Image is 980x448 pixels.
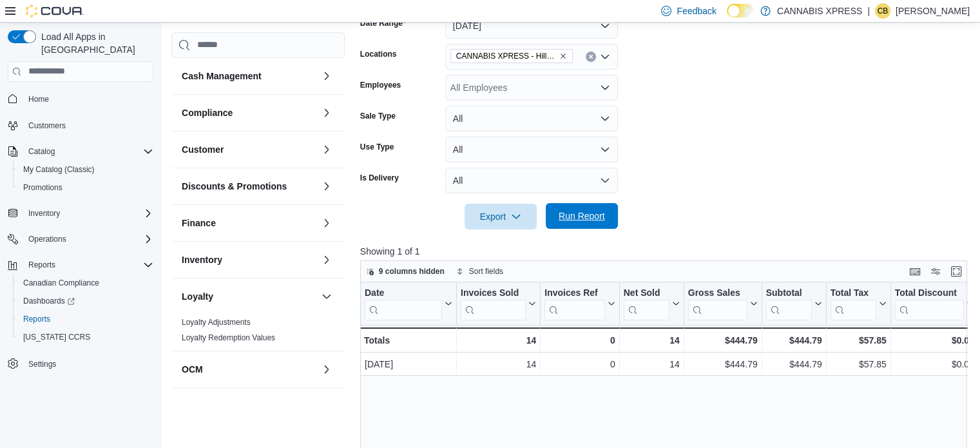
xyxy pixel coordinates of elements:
[3,354,159,373] button: Settings
[875,3,890,19] div: Christine Baker
[182,143,224,156] h3: Customer
[687,287,747,299] div: Gross Sales
[18,180,68,195] a: Promotions
[28,260,55,270] span: Reports
[23,144,153,159] span: Catalog
[8,84,153,407] nav: Complex example
[3,230,159,248] button: Operations
[182,290,316,303] button: Loyalty
[687,287,757,320] button: Gross Sales
[18,329,95,345] a: [US_STATE] CCRS
[360,245,974,258] p: Showing 1 of 1
[23,206,153,221] span: Inventory
[894,287,963,320] div: Total Discount
[28,146,55,157] span: Catalog
[28,94,49,104] span: Home
[3,256,159,274] button: Reports
[182,217,216,229] h3: Finance
[23,231,153,247] span: Operations
[445,137,618,162] button: All
[765,333,821,348] div: $444.79
[544,287,615,320] button: Invoices Ref
[182,290,213,303] h3: Loyalty
[182,143,316,156] button: Customer
[894,356,974,372] div: $0.00
[23,144,60,159] button: Catalog
[896,3,970,19] p: [PERSON_NAME]
[23,118,71,133] a: Customers
[319,105,334,121] button: Compliance
[765,287,811,299] div: Subtotal
[559,52,567,60] button: Remove CANNABIS XPRESS - Hillsdale (Penetanguishene Road) from selection in this group
[623,287,679,320] button: Net Sold
[13,292,159,310] a: Dashboards
[18,293,153,309] span: Dashboards
[445,13,618,39] button: [DATE]
[472,204,529,229] span: Export
[948,264,964,279] button: Enter fullscreen
[18,293,80,309] a: Dashboards
[360,49,397,59] label: Locations
[23,355,153,371] span: Settings
[765,287,811,320] div: Subtotal
[687,287,747,320] div: Gross Sales
[928,264,943,279] button: Display options
[623,287,669,299] div: Net Sold
[13,328,159,346] button: [US_STATE] CCRS
[450,49,573,63] span: CANNABIS XPRESS - Hillsdale (Penetanguishene Road)
[3,116,159,135] button: Customers
[36,30,153,56] span: Load All Apps in [GEOGRAPHIC_DATA]
[319,289,334,304] button: Loyalty
[182,317,251,327] span: Loyalty Adjustments
[364,333,452,348] div: Totals
[830,356,886,372] div: $57.85
[28,359,56,369] span: Settings
[182,333,275,342] a: Loyalty Redemption Values
[23,278,99,288] span: Canadian Compliance
[600,52,610,62] button: Open list of options
[3,90,159,108] button: Home
[182,253,222,266] h3: Inventory
[23,314,50,324] span: Reports
[23,257,61,273] button: Reports
[461,287,526,320] div: Invoices Sold
[445,106,618,131] button: All
[18,162,100,177] a: My Catalog (Classic)
[600,83,610,93] button: Open list of options
[830,287,886,320] button: Total Tax
[18,311,55,327] a: Reports
[28,121,66,131] span: Customers
[182,318,251,327] a: Loyalty Adjustments
[360,142,394,152] label: Use Type
[544,287,604,320] div: Invoices Ref
[26,5,84,17] img: Cova
[586,52,596,62] button: Clear input
[765,287,821,320] button: Subtotal
[18,329,153,345] span: Washington CCRS
[360,18,406,28] label: Date Range
[546,203,618,229] button: Run Report
[365,287,442,299] div: Date
[465,204,537,229] button: Export
[23,332,90,342] span: [US_STATE] CCRS
[379,266,445,277] span: 9 columns hidden
[727,17,727,18] span: Dark Mode
[23,231,72,247] button: Operations
[461,333,536,348] div: 14
[830,287,876,320] div: Total Tax
[623,287,669,320] div: Net Sold
[182,180,287,193] h3: Discounts & Promotions
[182,363,203,376] h3: OCM
[182,333,275,343] span: Loyalty Redemption Values
[182,363,316,376] button: OCM
[777,3,862,19] p: CANNABIS XPRESS
[319,68,334,84] button: Cash Management
[461,287,526,299] div: Invoices Sold
[469,266,503,277] span: Sort fields
[28,234,66,244] span: Operations
[182,106,233,119] h3: Compliance
[360,173,399,183] label: Is Delivery
[451,264,508,279] button: Sort fields
[894,287,963,299] div: Total Discount
[544,287,604,299] div: Invoices Ref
